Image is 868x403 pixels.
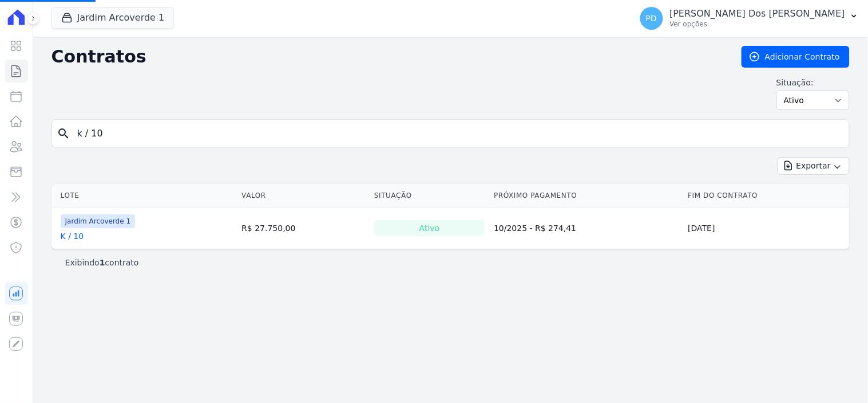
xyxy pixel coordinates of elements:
[742,46,850,68] a: Adicionar Contrato
[776,77,850,88] label: Situação:
[51,7,175,29] button: Jardim Arcoverde 1
[237,184,370,208] th: Valor
[631,2,868,34] button: PD [PERSON_NAME] Dos [PERSON_NAME] Ver opções
[494,224,576,233] a: 10/2025 - R$ 274,41
[51,46,723,67] h2: Contratos
[670,19,845,29] p: Ver opções
[374,220,485,236] div: Ativo
[70,122,845,145] input: Buscar por nome do lote
[670,8,845,19] p: [PERSON_NAME] Dos [PERSON_NAME]
[370,184,489,208] th: Situação
[489,184,683,208] th: Próximo Pagamento
[57,127,70,140] i: search
[237,208,370,249] td: R$ 27.750,00
[51,184,237,208] th: Lote
[61,214,136,228] span: Jardim Arcoverde 1
[646,14,657,22] span: PD
[61,230,84,242] a: K / 10
[100,258,105,267] b: 1
[684,208,850,249] td: [DATE]
[65,257,139,268] p: Exibindo contrato
[778,157,850,175] button: Exportar
[684,184,850,208] th: Fim do Contrato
